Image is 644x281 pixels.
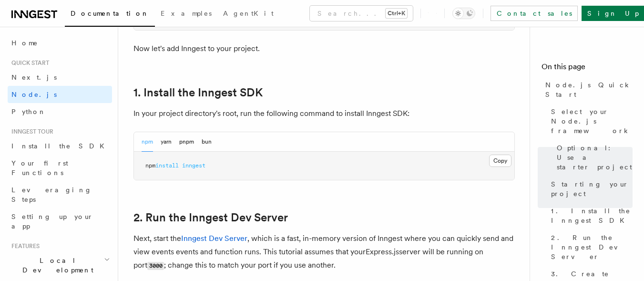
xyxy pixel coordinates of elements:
[491,6,578,21] a: Contact sales
[8,137,112,155] a: Install the SDK
[8,86,112,103] a: Node.js
[11,159,68,177] span: Your first Functions
[8,128,53,135] span: Inngest tour
[547,202,633,229] a: 1. Install the Inngest SDK
[179,132,194,152] button: pnpm
[155,162,179,169] span: install
[11,91,57,98] span: Node.js
[161,132,172,152] button: yarn
[11,73,57,81] span: Next.js
[8,256,104,275] span: Local Development
[553,139,633,176] a: Optional: Use a starter project
[161,10,212,17] span: Examples
[181,234,247,243] a: Inngest Dev Server
[133,107,515,120] p: In your project directory's root, run the following command to install Inngest SDK:
[133,211,288,224] a: 2. Run the Inngest Dev Server
[557,143,633,172] span: Optional: Use a starter project
[386,9,407,18] kbd: Ctrl+K
[547,229,633,265] a: 2. Run the Inngest Dev Server
[551,233,633,261] span: 2. Run the Inngest Dev Server
[182,162,205,169] span: inngest
[145,162,155,169] span: npm
[545,80,633,99] span: Node.js Quick Start
[142,132,153,152] button: npm
[71,10,149,17] span: Documentation
[11,38,38,48] span: Home
[8,208,112,235] a: Setting up your app
[11,108,46,115] span: Python
[310,6,413,21] button: Search...Ctrl+K
[65,3,155,27] a: Documentation
[217,3,279,26] a: AgentKit
[147,262,164,270] code: 3000
[133,42,515,55] p: Now let's add Inngest to your project.
[8,103,112,120] a: Python
[489,155,511,167] button: Copy
[8,252,112,279] button: Local Development
[547,176,633,202] a: Starting your project
[11,186,92,203] span: Leveraging Steps
[11,213,93,230] span: Setting up your app
[155,3,217,26] a: Examples
[542,76,633,103] a: Node.js Quick Start
[8,242,40,250] span: Features
[8,181,112,208] a: Leveraging Steps
[133,86,263,99] a: 1. Install the Inngest SDK
[551,206,633,225] span: 1. Install the Inngest SDK
[133,232,515,272] p: Next, start the , which is a fast, in-memory version of Inngest where you can quickly send and vi...
[202,132,212,152] button: bun
[11,142,110,150] span: Install the SDK
[547,103,633,139] a: Select your Node.js framework
[542,61,633,76] h4: On this page
[8,69,112,86] a: Next.js
[452,8,475,19] button: Toggle dark mode
[8,155,112,181] a: Your first Functions
[223,10,274,17] span: AgentKit
[551,179,633,198] span: Starting your project
[551,107,633,135] span: Select your Node.js framework
[8,34,112,52] a: Home
[8,59,49,67] span: Quick start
